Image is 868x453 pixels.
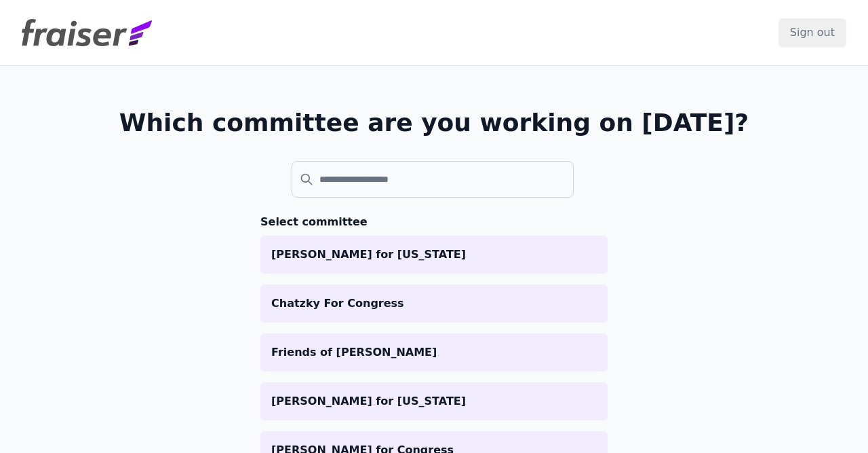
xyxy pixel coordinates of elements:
[260,285,608,323] a: Chatzky For Congress
[260,333,608,372] a: Friends of [PERSON_NAME]
[260,236,608,274] a: [PERSON_NAME] for [US_STATE]
[260,382,608,420] a: [PERSON_NAME] for [US_STATE]
[271,295,597,312] p: Chatzky For Congress
[260,214,608,230] h3: Select committee
[119,109,749,137] h1: Which committee are you working on [DATE]?
[271,344,597,361] p: Friends of [PERSON_NAME]
[271,247,597,263] p: [PERSON_NAME] for [US_STATE]
[271,393,597,410] p: [PERSON_NAME] for [US_STATE]
[22,19,152,46] img: Fraiser Logo
[778,18,846,47] input: Sign out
